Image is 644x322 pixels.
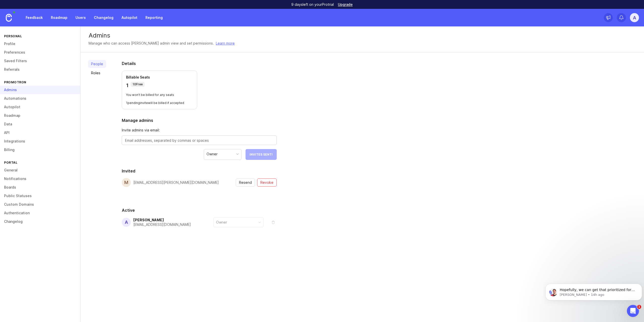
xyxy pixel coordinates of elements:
h2: Details [122,60,277,66]
button: revoke [257,178,277,187]
a: People [88,60,106,68]
p: You won't be billed for any seats [126,93,193,97]
div: A [122,218,131,227]
span: 1 [637,305,641,309]
a: Roles [88,69,106,77]
h2: Manage admins [122,117,277,123]
button: A [630,13,639,22]
span: Resend [239,180,252,185]
iframe: Intercom live chat [627,305,639,317]
a: Changelog [91,13,116,22]
p: 1 pending invite will be billed if accepted [126,101,193,105]
p: 10 Free [133,82,143,86]
a: Autopilot [118,13,140,22]
p: 1 [126,82,129,89]
div: Owner [207,151,218,157]
button: remove [270,219,277,226]
a: Learn more [216,41,235,46]
a: Users [72,13,89,22]
img: Canny Home [6,14,12,22]
p: 9 days left on your Pro trial [291,2,334,7]
a: Feedback [23,13,46,22]
h2: Invited [122,168,277,174]
div: m [122,178,131,187]
iframe: Intercom notifications message [543,273,644,308]
div: Admins [89,32,636,39]
a: Upgrade [338,3,353,6]
span: Revoke [260,180,273,185]
button: resend [236,178,255,187]
a: Reporting [142,13,166,22]
a: Roadmap [48,13,70,22]
span: Invite admins via email: [122,127,277,133]
div: Owner [216,220,227,225]
h2: Active [122,207,277,213]
div: [EMAIL_ADDRESS][DOMAIN_NAME] [133,223,191,226]
div: [EMAIL_ADDRESS][PERSON_NAME][DOMAIN_NAME] [133,181,219,184]
p: Billable Seats [126,75,193,80]
div: Manage who can access [PERSON_NAME] admin view and set permissions. [89,41,214,46]
div: [PERSON_NAME] [133,218,191,222]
